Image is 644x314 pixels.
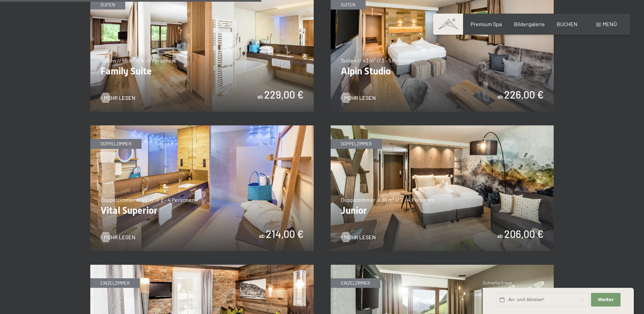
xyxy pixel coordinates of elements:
[341,233,376,241] a: Mehr Lesen
[598,297,614,303] span: Weiter
[344,233,376,241] span: Mehr Lesen
[591,293,620,307] button: Weiter
[471,21,502,27] a: Premium Spa
[90,125,314,251] img: Vital Superior
[104,233,135,241] span: Mehr Lesen
[104,94,135,102] span: Mehr Lesen
[483,280,512,285] span: Schnellanfrage
[90,265,314,269] a: Single Alpin
[100,233,135,241] a: Mehr Lesen
[341,94,376,102] a: Mehr Lesen
[90,126,314,130] a: Vital Superior
[514,21,545,27] a: Bildergalerie
[603,21,617,27] span: Menü
[331,265,554,269] a: Single Superior
[331,125,554,251] img: Junior
[344,94,376,102] span: Mehr Lesen
[331,126,554,130] a: Junior
[100,94,135,102] a: Mehr Lesen
[557,21,577,27] a: BUCHEN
